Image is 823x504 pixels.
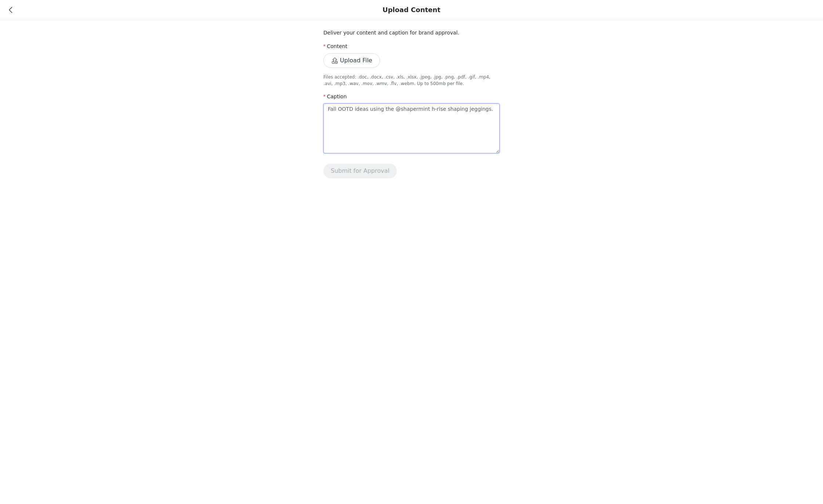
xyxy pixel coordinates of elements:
label: Caption [323,94,347,99]
p: Files accepted: .doc, .docx, .csv, .xls, .xlsx, .jpeg, .jpg, .png, .pdf, .gif, .mp4, .avi, .mp3, ... [323,74,500,87]
label: Content [323,43,347,49]
button: Submit for Approval [323,164,397,178]
span: Upload File [323,58,380,64]
button: Upload File [323,53,380,68]
div: Upload Content [383,6,440,14]
p: Deliver your content and caption for brand approval. [323,29,500,37]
